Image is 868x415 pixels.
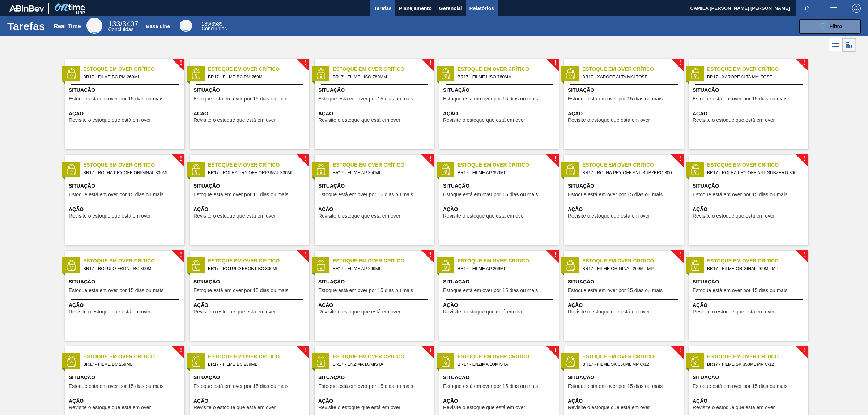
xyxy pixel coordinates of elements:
[582,265,678,273] span: BR17 - FILME ORIGINAL 269ML MP
[693,110,807,117] span: Ação
[693,192,787,197] span: Estoque está em over por 15 dias ou mais
[458,353,559,360] span: Estoque em Over Crítico
[679,348,681,353] span: !
[318,288,413,293] span: Estoque está em over por 15 dias ou mais
[83,161,184,169] span: Estoque em Over Crítico
[690,260,701,271] img: status
[693,86,807,94] span: Situação
[191,164,201,175] img: status
[333,161,434,169] span: Estoque em Over Crítico
[69,397,183,405] span: Ação
[568,374,682,381] span: Situação
[315,164,326,175] img: status
[374,4,392,13] span: Tarefas
[208,360,303,368] span: BR17 - FILME BC 269ML
[193,288,288,293] span: Estoque está em over por 15 dias ou mais
[554,60,556,66] span: !
[443,397,557,405] span: Ação
[443,86,557,94] span: Situação
[443,213,525,219] span: Revisite o estoque que está em over
[193,206,307,213] span: Ação
[796,3,819,13] button: Notificações
[679,156,681,162] span: !
[440,68,451,79] img: status
[707,161,808,169] span: Estoque em Over Crítico
[193,110,307,117] span: Ação
[208,265,303,273] span: BR17 - RÓTULO FRONT BC 300ML
[193,213,276,219] span: Revisite o estoque que está em over
[333,73,428,81] span: BR17 - FILME LISO 780MM
[679,60,681,66] span: !
[318,405,400,410] span: Revisite o estoque que está em over
[193,96,288,102] span: Estoque está em over por 15 dias ou mais
[208,161,309,169] span: Estoque em Over Crítico
[568,192,663,197] span: Estoque está em over por 15 dias ou mais
[443,288,538,293] span: Estoque está em over por 15 dias ou mais
[565,164,576,175] img: status
[568,206,682,213] span: Ação
[439,4,462,13] span: Gerencial
[568,110,682,117] span: Ação
[108,20,138,28] span: / 3407
[83,169,179,177] span: BR17 - ROLHA PRY OFF ORIGINAL 300ML
[804,252,806,257] span: !
[582,65,684,73] span: Estoque em Over Crítico
[568,288,663,293] span: Estoque está em over por 15 dias ou mais
[830,23,842,29] span: Filtro
[193,397,307,405] span: Ação
[690,164,701,175] img: status
[180,20,192,32] div: Base Line
[180,60,182,66] span: !
[458,265,553,273] span: BR17 - FILME AP 269ML
[693,397,807,405] span: Ação
[69,86,183,94] span: Situação
[568,182,682,190] span: Situação
[707,257,808,265] span: Estoque em Over Crítico
[69,213,151,219] span: Revisite o estoque que está em over
[69,309,151,315] span: Revisite o estoque que está em over
[565,356,576,367] img: status
[315,68,326,79] img: status
[333,65,434,73] span: Estoque em Over Crítico
[193,182,307,190] span: Situação
[568,117,650,123] span: Revisite o estoque que está em over
[707,360,803,368] span: BR17 - FILME SK 350ML MP C/12
[83,360,179,368] span: BR17 - FILME BC 269ML
[333,353,434,360] span: Estoque em Over Crítico
[582,73,678,81] span: BR17 - XAROPE ALTA MALTOSE
[208,73,303,81] span: BR17 - FILME BC PM 269ML
[318,206,432,213] span: Ação
[318,384,413,389] span: Estoque está em over por 15 dias ou mais
[458,161,559,169] span: Estoque em Over Crítico
[693,288,787,293] span: Estoque está em over por 15 dias ou mais
[693,301,807,309] span: Ação
[458,169,553,177] span: BR17 - FILME AP 350ML
[568,405,650,410] span: Revisite o estoque que está em over
[69,110,183,117] span: Ação
[315,260,326,271] img: status
[66,356,77,367] img: status
[693,374,807,381] span: Situação
[69,384,163,389] span: Estoque está em over por 15 dias ou mais
[568,301,682,309] span: Ação
[458,360,553,368] span: BR17 - ENZIMA LUMISTA
[7,22,45,30] h1: Tarefas
[458,257,559,265] span: Estoque em Over Crítico
[66,68,77,79] img: status
[191,260,201,271] img: status
[568,278,682,286] span: Situação
[69,117,151,123] span: Revisite o estoque que está em over
[180,348,182,353] span: !
[554,252,556,257] span: !
[693,206,807,213] span: Ação
[54,23,81,30] div: Real Time
[568,86,682,94] span: Situação
[852,4,861,13] img: Logout
[66,164,77,175] img: status
[318,374,432,381] span: Situação
[318,86,432,94] span: Situação
[399,4,432,13] span: Planejamento
[429,252,431,257] span: !
[469,4,494,13] span: Relatórios
[201,22,227,31] div: Base Line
